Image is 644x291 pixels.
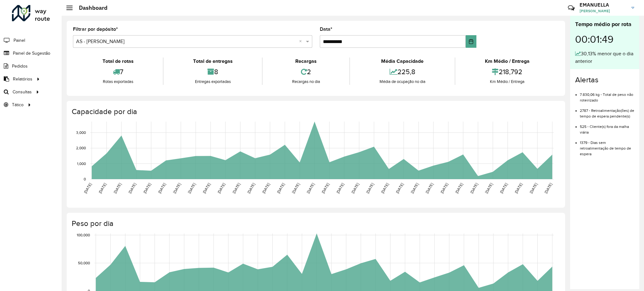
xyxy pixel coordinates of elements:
[352,65,453,79] div: 225,8
[320,25,332,33] label: Data
[564,1,578,15] a: Contato Rápido
[98,182,107,194] text: [DATE]
[13,89,32,95] span: Consultas
[380,182,389,194] text: [DATE]
[410,182,419,194] text: [DATE]
[457,65,557,79] div: 218,792
[351,182,360,194] text: [DATE]
[580,2,627,8] h3: EMANUELLA
[72,107,559,116] h4: Capacidade por dia
[77,162,86,166] text: 1,000
[580,8,627,14] span: [PERSON_NAME]
[484,182,493,194] text: [DATE]
[202,182,211,194] text: [DATE]
[575,50,634,65] div: 30,13% menor que o dia anterior
[264,65,348,79] div: 2
[469,182,479,194] text: [DATE]
[113,182,122,194] text: [DATE]
[336,182,345,194] text: [DATE]
[395,182,404,194] text: [DATE]
[78,261,90,265] text: 50,000
[580,87,634,103] li: 7.830,06 kg - Total de peso não roteirizado
[261,182,270,194] text: [DATE]
[575,20,634,29] div: Tempo médio por rota
[499,182,508,194] text: [DATE]
[84,177,86,181] text: 0
[306,182,315,194] text: [DATE]
[128,182,137,194] text: [DATE]
[13,50,50,57] span: Painel de Sugestão
[352,58,453,65] div: Média Capacidade
[575,75,634,85] h4: Alertas
[187,182,196,194] text: [DATE]
[76,146,86,150] text: 2,000
[291,182,300,194] text: [DATE]
[232,182,241,194] text: [DATE]
[457,79,557,85] div: Km Médio / Entrega
[352,79,453,85] div: Média de ocupação no dia
[83,182,92,194] text: [DATE]
[514,182,523,194] text: [DATE]
[264,79,348,85] div: Recargas no dia
[466,35,477,48] button: Choose Date
[142,182,152,194] text: [DATE]
[580,103,634,119] li: 2787 - Retroalimentação(ões) de tempo de espera pendente(s)
[14,37,25,44] span: Painel
[13,76,32,82] span: Relatórios
[77,233,90,237] text: 100,000
[247,182,256,194] text: [DATE]
[76,130,86,135] text: 3,000
[299,38,304,45] span: Clear all
[165,58,260,65] div: Total de entregas
[12,102,24,108] span: Tático
[12,63,28,69] span: Pedidos
[75,79,161,85] div: Rotas exportadas
[217,182,226,194] text: [DATE]
[165,79,260,85] div: Entregas exportadas
[580,135,634,157] li: 1379 - Dias sem retroalimentação de tempo de espera
[321,182,330,194] text: [DATE]
[73,25,118,33] label: Filtrar por depósito
[172,182,181,194] text: [DATE]
[165,65,260,79] div: 8
[72,219,559,228] h4: Peso por dia
[75,58,161,65] div: Total de rotas
[157,182,166,194] text: [DATE]
[544,182,553,194] text: [DATE]
[575,29,634,50] div: 00:01:49
[73,4,108,11] h2: Dashboard
[365,182,375,194] text: [DATE]
[457,58,557,65] div: Km Médio / Entrega
[529,182,538,194] text: [DATE]
[425,182,434,194] text: [DATE]
[580,119,634,135] li: 525 - Cliente(s) fora da malha viária
[264,58,348,65] div: Recargas
[75,65,161,79] div: 7
[276,182,285,194] text: [DATE]
[454,182,464,194] text: [DATE]
[440,182,449,194] text: [DATE]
